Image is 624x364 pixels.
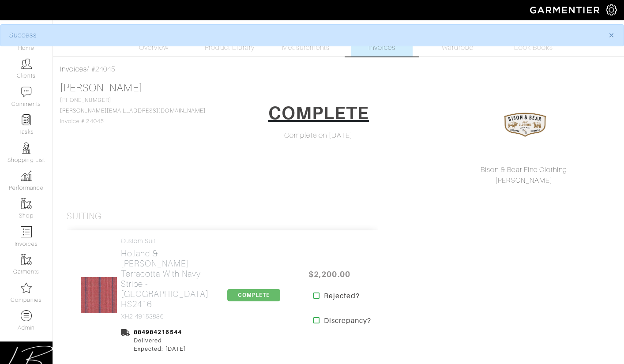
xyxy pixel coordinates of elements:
img: comment-icon-a0a6a9ef722e966f86d9cbdc48e553b5cf19dbc54f86b18d962a5391bc8f6eb6.png [21,86,32,98]
img: garmentier-logo-header-white-b43fb05a5012e4ada735d5af1a66efaba907eab6374d6393d1fbf88cb4ef424d.png [526,2,606,18]
div: Complete on [DATE] [232,130,405,141]
img: companies-icon-14a0f246c7e91f24465de634b560f0151b0cc5c9ce11af5fac52e6d7d6371812.png [21,282,32,293]
a: [PERSON_NAME] [60,82,143,94]
strong: Discrepancy? [324,315,372,326]
h1: COMPLETE [268,102,369,124]
img: stylists-icon-eb353228a002819b7ec25b43dbf5f0378dd9e0616d9560372ff212230b889e62.png [21,143,32,154]
a: Invoices [351,24,413,56]
h4: Custom Suit [121,237,209,245]
span: [PHONE_NUMBER] Invoice # 24045 [60,97,206,124]
span: COMPLETE [227,289,280,301]
span: Look Books [514,42,553,53]
a: COMPLETE [227,291,280,299]
span: × [608,29,615,41]
img: garments-icon-b7da505a4dc4fd61783c78ac3ca0ef83fa9d6f193b1c9dc38574b1d14d53ca28.png [21,254,32,265]
img: custom-products-icon-6973edde1b6c6774590e2ad28d3d057f2f42decad08aa0e48061009ba2575b3a.png [21,310,32,321]
img: reminder-icon-8004d30b9f0a5d33ae49ab947aed9ed385cf756f9e5892f1edd6e32f2345188e.png [21,114,32,125]
span: $2,200.00 [303,265,356,284]
span: Overview [139,42,169,53]
img: gear-icon-white-bd11855cb880d31180b6d7d6211b90ccbf57a29d726f0c71d8c61bd08dd39cc2.png [606,4,617,15]
img: clients-icon-6bae9207a08558b7cb47a8932f037763ab4055f8c8b6bfacd5dc20c3e0201464.png [21,58,32,69]
a: Bison & Bear Fine Clothing [481,166,567,174]
a: Custom Suit Holland & [PERSON_NAME] - Terracotta with Navy Stripe - [GEOGRAPHIC_DATA] HS2416 XH2-... [121,237,209,320]
div: Delivered [134,336,186,345]
div: Success [9,30,595,41]
a: [PERSON_NAME] [495,176,553,184]
a: Invoices [60,65,87,73]
span: Measurements [282,42,330,53]
div: Expected: [DATE] [134,345,186,353]
h2: Holland & [PERSON_NAME] - Terracotta with Navy Stripe - [GEOGRAPHIC_DATA] HS2416 [121,248,209,309]
a: COMPLETE [263,99,375,130]
img: rsUtBxh9rruTdMUbiS4wddzC [80,277,117,314]
span: Product Library [205,42,255,53]
h4: XH2-49153886 [121,313,209,320]
h3: Suiting [67,211,102,222]
span: Wardrobe [442,42,474,53]
img: garments-icon-b7da505a4dc4fd61783c78ac3ca0ef83fa9d6f193b1c9dc38574b1d14d53ca28.png [21,198,32,209]
img: 1yXh2HH4tuYUbdo6fnAe5gAv.png [503,103,547,147]
div: / #24045 [60,64,617,75]
a: [PERSON_NAME][EMAIL_ADDRESS][DOMAIN_NAME] [60,108,206,114]
img: orders-icon-0abe47150d42831381b5fb84f609e132dff9fe21cb692f30cb5eec754e2cba89.png [21,226,32,237]
strong: Rejected? [324,291,360,301]
a: 884984216544 [134,329,182,335]
img: graph-8b7af3c665d003b59727f371ae50e7771705bf0c487971e6e97d053d13c5068d.png [21,170,32,181]
span: Invoices [368,42,395,53]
